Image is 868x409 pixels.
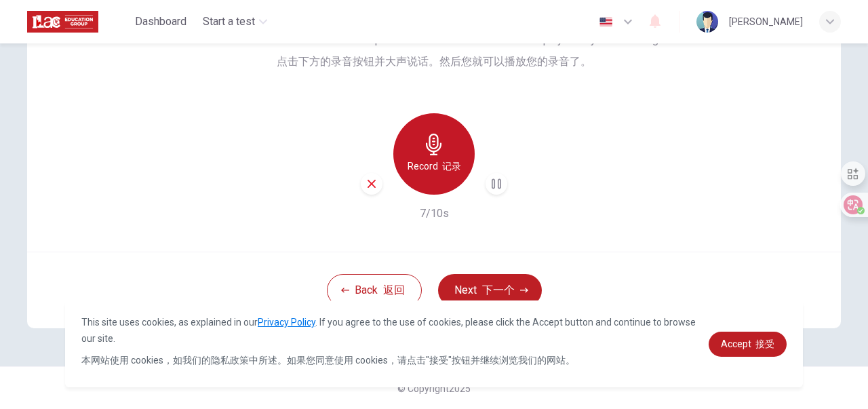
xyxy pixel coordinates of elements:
a: Privacy Policy [258,317,315,328]
a: dismiss cookie message [709,332,787,357]
span: Click the record button below and speak aloud. You will then be able to play back your recording. [208,32,660,75]
font: 下一个 [482,284,515,296]
span: © Copyright 2025 [397,383,471,394]
img: ILAC logo [27,8,98,35]
img: en [597,17,614,27]
button: Record 记录 [393,113,475,195]
span: Start a test [203,14,255,30]
font: 点击下方的录音按钮并大声说话。然后您就可以播放您的录音了。 [277,55,591,68]
font: 接受 [755,338,774,349]
span: This site uses cookies, as explained in our . If you agree to the use of cookies, please click th... [81,317,696,366]
button: Next 下一个 [438,274,542,307]
button: Start a test [197,9,273,34]
span: Accept [721,338,774,349]
font: 返回 [383,284,405,296]
h6: 7/10s [420,206,449,222]
font: 本网站使用 cookies，如我们的隐私政策中所述。如果您同意使用 cookies，请点击"接受"按钮并继续浏览我们的网站。 [81,355,575,366]
button: Dashboard [130,9,192,34]
h6: Record [408,158,461,174]
span: Dashboard [135,14,186,30]
a: ILAC logo [27,8,130,35]
div: cookieconsent [65,300,803,387]
font: 记录 [442,161,461,172]
button: Back 返回 [327,274,422,307]
img: Profile picture [696,11,718,33]
div: [PERSON_NAME] [729,14,803,30]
